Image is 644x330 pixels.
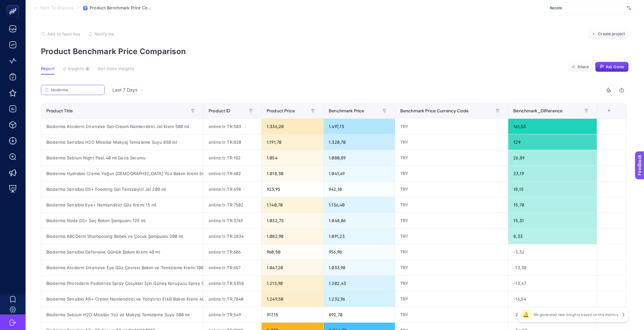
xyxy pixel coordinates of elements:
div: Bioderma Node DS+ Saç Bakım Şampuanı 125 ml [41,213,203,228]
div: 1.018,30 [262,166,323,181]
div: Bioderma Sebium H2O Micellar Yüz ve Makyaj Temizleme Suyu 500 ml [41,307,203,322]
div: 8,33 [508,229,597,244]
div: 161,53 [508,119,597,134]
span: Product Price [267,108,295,113]
div: 🔔 [521,310,531,320]
div: online:tr:TR:2834 [203,229,261,244]
div: 1.336,20 [262,119,323,134]
div: 129 [508,134,597,150]
div: Bioderma Sensibio Eye+ Nemlendirici Göz Kremi 15 ml [41,197,203,213]
div: 6 items selected [602,108,607,122]
span: Product Benchmark Price Comparison [90,5,154,11]
span: Benchmark Price Currency Code [400,108,469,113]
div: Bioderma Atoderm Intensive Gel-Cream Nemlendirici Jel Krem 500 ml [41,119,203,134]
button: Notify me [88,31,114,36]
div: online:tr:TR:5358 [203,276,261,291]
span: Last 7 Days [112,87,137,93]
div: 9 [85,66,90,71]
div: Bioderma Sensibio Defensive Günlük Bakım Kremi 40 ml [41,244,203,260]
div: 960,50 [262,244,323,260]
div: 1.140,70 [262,197,323,213]
div: TRY [395,213,508,228]
span: / [78,5,79,10]
p: We generated new insights based on the metrics [533,312,618,317]
div: TRY [395,197,508,213]
div: 942,10 [324,181,395,197]
div: 23,19 [508,166,597,181]
div: 1.497,73 [324,119,395,134]
div: 1.080,89 [324,150,395,165]
div: 917,15 [262,307,323,322]
div: -3,52 [508,244,597,260]
span: Benchmark Price [329,108,364,113]
span: Add to favorites [47,31,80,36]
div: 1.202,43 [324,276,395,291]
div: 1.156,40 [324,197,395,213]
button: Create project [588,29,629,39]
div: TRY [395,229,508,244]
button: Ask Genie [595,62,629,72]
div: -16,54 [508,291,597,307]
div: Bioderma Sebium Night Peel 40 ml Gece Serumu [41,150,203,165]
div: 1.091,23 [324,229,395,244]
div: 26,89 [508,150,597,165]
div: online:tr:TR:657 [203,260,261,275]
button: Add to favorites [41,31,80,36]
div: Bioderma Sensibio AR+ Cream Nemlendirici ve Yatıştırıcı Etkili Bakım Kremi 40 ml [41,291,203,307]
div: 15,70 [508,197,597,213]
span: Insights [68,66,84,71]
div: 1.047,20 [262,260,323,275]
div: TRY [395,134,508,150]
div: online:tr:TR:7502 [203,197,261,213]
div: TRY [395,307,508,322]
div: online:tr:TR:820 [203,134,261,150]
div: 1.215,90 [262,276,323,291]
div: Bioderma Atoderm Intensive Eye Göz Çevresi Bakım ve Temizleme Kremi 100 ml [41,260,203,275]
div: 1.082,90 [262,229,323,244]
div: Bioderma Hydrabio Creme Yoğun [DEMOGRAPHIC_DATA] Yüz Bakım Kremi 50 ml [41,166,203,181]
span: Feedback [4,2,24,7]
span: Create project [598,31,625,36]
div: TRY [395,260,508,275]
div: Bioderma Sensibio H2O Micellar Makyaj Temizleme Suyu 850 ml [41,134,203,150]
span: Ask Genie [606,64,624,69]
div: TRY [395,244,508,260]
div: 956,98 [324,244,395,260]
div: Bioderma ABCDerm Shampooing Bebek ve Çocuk Şampuanı 200 ml [41,229,203,244]
div: 1.048,06 [324,213,395,228]
button: Share [568,62,593,72]
span: Back To Analysis [40,5,74,11]
div: -24,45 [508,307,597,322]
div: 1.191,70 [262,134,323,150]
div: online:tr:TR:3749 [203,213,261,228]
div: 18,15 [508,181,597,197]
div: + [603,108,615,113]
img: svg%3e [627,5,631,11]
div: -13,47 [508,276,597,291]
input: Search [51,88,95,93]
div: 1.232,96 [324,291,395,307]
div: 1.032,75 [262,213,323,228]
div: 923,95 [262,181,323,197]
div: -13,30 [508,260,597,275]
span: Benchmark_Difference [513,108,563,113]
div: 1.041,49 [324,166,395,181]
div: TRY [395,291,508,307]
span: Recete [550,5,625,11]
div: online:tr:TR:602 [203,166,261,181]
span: Report [41,66,55,71]
span: Share [578,64,589,69]
div: 892,70 [324,307,395,322]
span: Notify me [95,31,114,36]
div: TRY [395,166,508,181]
div: online:tr:TR:606 [203,244,261,260]
div: TRY [395,119,508,134]
div: online:tr:TR:503 [203,119,261,134]
span: Product Title [46,108,73,113]
div: 1.249,50 [262,291,323,307]
div: online:tr:TR:549 [203,307,261,322]
div: 1.054 [262,150,323,165]
div: TRY [395,150,508,165]
div: online:tr:TR:182 [203,150,261,165]
div: online:tr:TR:498 [203,181,261,197]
